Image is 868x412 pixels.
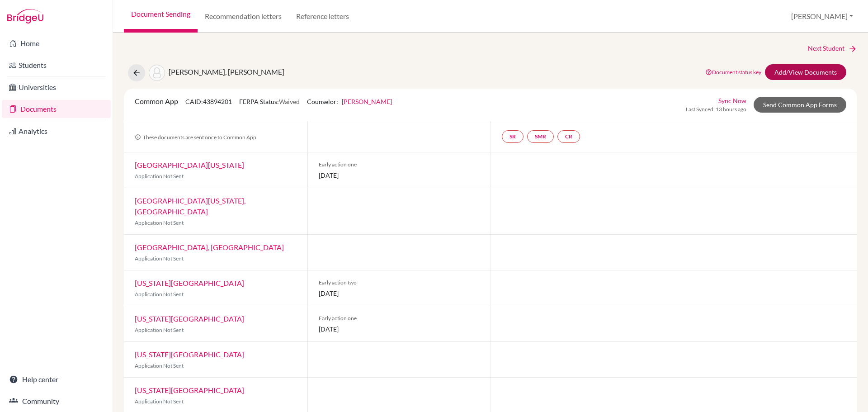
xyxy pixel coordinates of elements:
img: Bridge-U [7,9,43,24]
a: [US_STATE][GEOGRAPHIC_DATA] [135,350,244,359]
span: Early action two [319,279,480,287]
span: Application Not Sent [135,291,184,298]
a: Students [2,56,111,74]
a: [US_STATE][GEOGRAPHIC_DATA] [135,279,244,287]
span: Early action one [319,314,480,322]
span: Application Not Sent [135,255,184,262]
a: Document status key [705,69,761,76]
span: [DATE] [319,324,480,334]
span: Counselor: [307,98,392,105]
span: Application Not Sent [135,327,184,333]
a: Sync Now [718,96,746,105]
a: Analytics [2,122,111,140]
span: Waived [279,98,300,105]
a: Community [2,392,111,410]
a: Add/View Documents [765,64,846,80]
a: [PERSON_NAME] [342,98,392,105]
span: Early action one [319,161,480,169]
span: Application Not Sent [135,173,184,180]
span: Application Not Sent [135,219,184,226]
span: [PERSON_NAME], [PERSON_NAME] [169,67,284,76]
a: [GEOGRAPHIC_DATA], [GEOGRAPHIC_DATA] [135,243,284,251]
button: [PERSON_NAME] [787,8,857,25]
a: CR [557,130,580,143]
span: [DATE] [319,170,480,180]
span: Application Not Sent [135,398,184,405]
span: Application Not Sent [135,362,184,369]
a: Help center [2,370,111,388]
span: Common App [135,97,178,105]
a: [US_STATE][GEOGRAPHIC_DATA] [135,386,244,394]
span: FERPA Status: [239,98,300,105]
span: [DATE] [319,289,480,298]
a: Universities [2,78,111,96]
span: CAID: 43894201 [185,98,232,105]
span: Last Synced: 13 hours ago [686,105,746,114]
a: [GEOGRAPHIC_DATA][US_STATE] [135,161,244,169]
span: These documents are sent once to Common App [135,134,256,141]
a: [GEOGRAPHIC_DATA][US_STATE], [GEOGRAPHIC_DATA] [135,196,245,216]
a: SMR [527,130,554,143]
a: Next Student [808,43,857,53]
a: Send Common App Forms [754,97,846,113]
a: [US_STATE][GEOGRAPHIC_DATA] [135,314,244,323]
a: Documents [2,100,111,118]
a: SR [502,130,524,143]
a: Home [2,34,111,52]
